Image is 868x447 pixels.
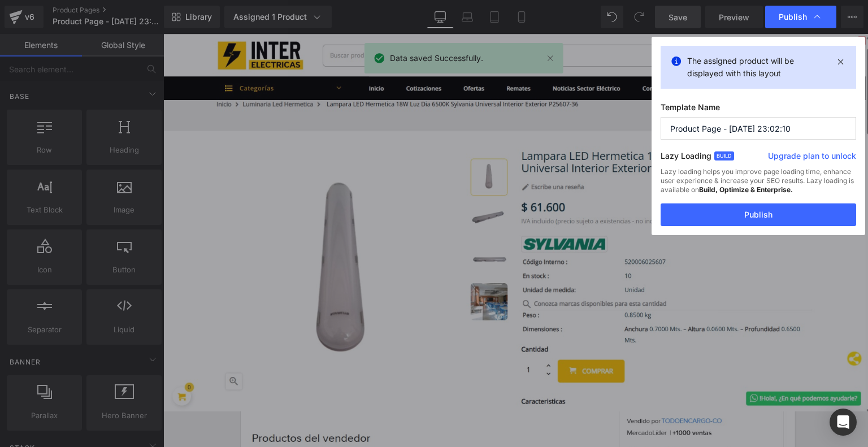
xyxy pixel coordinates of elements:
[714,151,734,160] span: Build
[661,167,856,203] div: Lazy loading helps you improve page loading time, enhance user experience & increase your SEO res...
[661,149,711,167] label: Lazy Loading
[768,150,856,166] a: Upgrade plan to unlock
[779,12,807,22] span: Publish
[661,203,856,226] button: Publish
[687,55,830,80] p: The assigned product will be displayed with this layout
[830,409,857,436] div: Open Intercom Messenger
[661,102,856,117] label: Template Name
[699,185,793,194] strong: Build, Optimize & Enterprise.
